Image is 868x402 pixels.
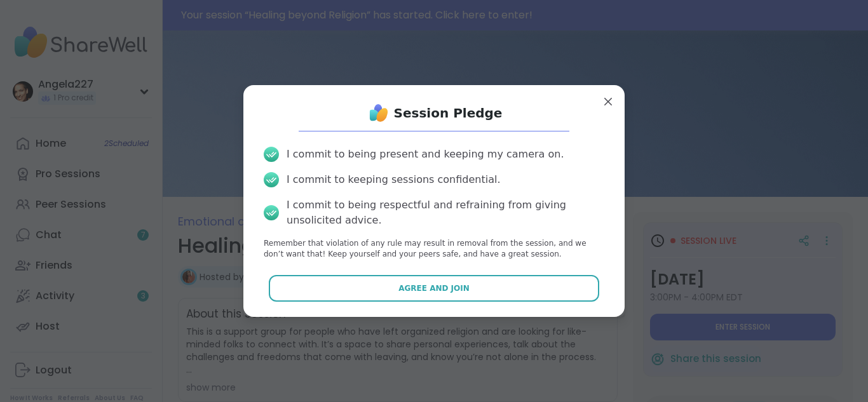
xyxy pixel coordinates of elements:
[269,275,600,302] button: Agree and Join
[287,198,604,228] div: I commit to being respectful and refraining from giving unsolicited advice.
[366,100,391,126] img: ShareWell Logo
[398,283,470,294] span: Agree and Join
[287,172,501,187] div: I commit to keeping sessions confidential.
[287,147,564,162] div: I commit to being present and keeping my camera on.
[394,104,503,122] h1: Session Pledge
[264,238,604,260] p: Remember that violation of any rule may result in removal from the session, and we don’t want tha...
